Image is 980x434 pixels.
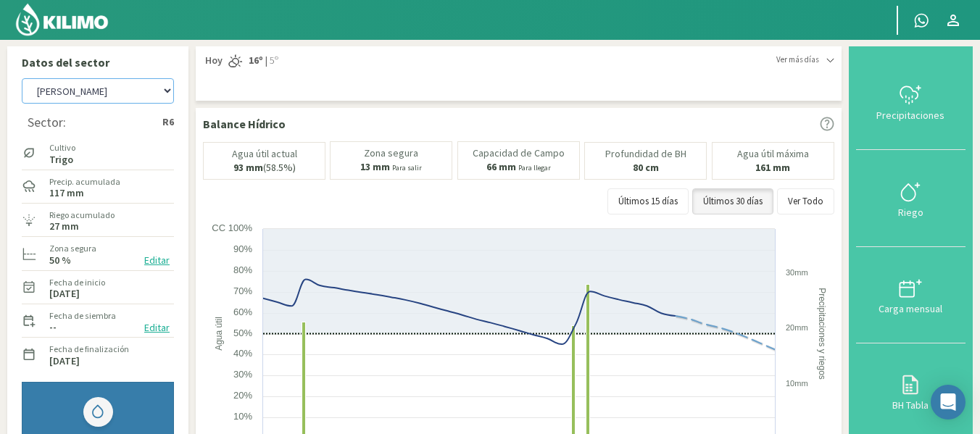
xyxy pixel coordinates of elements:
[860,400,961,410] div: BH Tabla
[49,276,105,289] label: Fecha de inicio
[49,289,80,299] label: [DATE]
[233,161,263,174] b: 93 mm
[360,160,390,173] b: 13 mm
[49,256,71,265] label: 50 %
[212,222,252,233] text: CC 100%
[776,54,819,66] span: Ver más días
[233,411,252,422] text: 10%
[233,390,252,401] text: 20%
[931,385,966,420] div: Open Intercom Messenger
[140,252,174,269] button: Editar
[233,264,252,275] text: 80%
[856,150,966,246] button: Riego
[786,323,808,332] text: 20mm
[249,54,263,67] strong: 16º
[392,163,422,172] small: Para salir
[49,209,115,222] label: Riego acumulado
[473,148,565,159] p: Capacidad de Campo
[162,114,174,130] strong: R6
[860,304,961,314] div: Carga mensual
[607,188,689,214] button: Últimos 15 días
[49,155,75,164] label: Trigo
[140,320,174,336] button: Editar
[486,160,516,173] b: 66 mm
[265,54,267,68] span: |
[860,110,961,120] div: Precipitaciones
[777,188,834,214] button: Ver Todo
[817,288,827,380] text: Precipitaciones y riegos
[856,54,966,150] button: Precipitaciones
[518,163,551,172] small: Para llegar
[49,356,80,366] label: [DATE]
[14,2,109,37] img: Kilimo
[786,379,808,388] text: 10mm
[364,148,418,159] p: Zona segura
[49,343,129,356] label: Fecha de finalización
[28,115,66,130] div: Sector:
[633,161,659,174] b: 80 cm
[755,161,790,174] b: 161 mm
[49,175,120,188] label: Precip. acumulada
[203,54,223,68] span: Hoy
[214,317,224,351] text: Agua útil
[49,222,79,231] label: 27 mm
[233,369,252,380] text: 30%
[233,162,296,173] p: (58.5%)
[49,188,84,198] label: 117 mm
[22,54,174,71] p: Datos del sector
[49,242,96,255] label: Zona segura
[692,188,773,214] button: Últimos 30 días
[49,309,116,322] label: Fecha de siembra
[737,149,809,159] p: Agua útil máxima
[49,141,75,154] label: Cultivo
[786,268,808,277] text: 30mm
[233,327,252,338] text: 50%
[203,115,286,133] p: Balance Hídrico
[267,54,278,68] span: 5º
[232,149,297,159] p: Agua útil actual
[860,207,961,217] div: Riego
[233,348,252,359] text: 40%
[233,243,252,254] text: 90%
[233,306,252,317] text: 60%
[49,322,57,332] label: --
[233,285,252,296] text: 70%
[856,247,966,343] button: Carga mensual
[605,149,686,159] p: Profundidad de BH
